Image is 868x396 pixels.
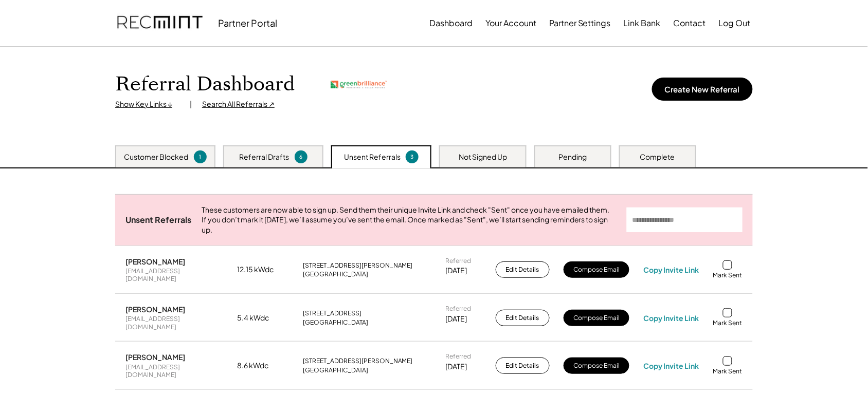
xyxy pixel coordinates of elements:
div: [GEOGRAPHIC_DATA] [303,318,368,327]
div: [GEOGRAPHIC_DATA] [303,270,368,278]
button: Contact [674,13,706,33]
div: | [190,99,192,109]
button: Edit Details [496,310,550,326]
div: [DATE] [445,314,467,324]
div: 8.6 kWdc [237,361,288,371]
button: Compose Email [564,357,629,374]
div: [EMAIL_ADDRESS][DOMAIN_NAME] [125,315,223,331]
img: website_grey.svg [16,27,25,35]
div: 5.4 kWdc [237,313,288,323]
button: Link Bank [624,13,661,33]
div: Copy Invite Link [644,361,699,370]
div: Keywords by Traffic [114,61,173,67]
button: Dashboard [429,13,473,33]
div: Unsent Referrals [344,152,401,162]
button: Your Account [485,13,536,33]
div: Mark Sent [713,319,743,327]
img: tab_keywords_by_traffic_grey.svg [102,60,111,68]
div: 12.15 kWdc [237,265,288,275]
div: Partner Portal [218,17,277,29]
div: Referred [445,352,471,361]
button: Edit Details [496,261,550,278]
div: These customers are now able to sign up. Send them their unique Invite Link and check "Sent" once... [202,205,617,235]
h1: Referral Dashboard [115,72,295,97]
div: [STREET_ADDRESS][PERSON_NAME] [303,357,413,365]
button: Edit Details [496,357,550,374]
div: Unsent Referrals [125,215,191,225]
img: logo_orange.svg [16,16,25,25]
div: [PERSON_NAME] [125,257,185,266]
div: [GEOGRAPHIC_DATA] [303,366,368,374]
button: Create New Referral [652,78,753,101]
img: greenbrilliance.png [331,81,387,88]
div: Referred [445,305,471,313]
div: 3 [407,153,417,161]
div: [PERSON_NAME] [125,305,185,314]
div: Complete [640,152,675,162]
div: [STREET_ADDRESS][PERSON_NAME] [303,261,413,270]
div: Show Key Links ↓ [115,99,179,109]
div: [STREET_ADDRESS] [303,309,361,317]
div: Copy Invite Link [644,265,699,274]
button: Compose Email [564,261,629,278]
div: [PERSON_NAME] [125,352,185,362]
button: Log Out [719,13,751,33]
div: Domain Overview [39,61,92,67]
div: v 4.0.25 [29,16,50,25]
div: 6 [296,153,306,161]
img: recmint-logotype%403x.png [117,6,203,41]
img: tab_domain_overview_orange.svg [28,60,36,68]
div: [DATE] [445,362,467,372]
div: [EMAIL_ADDRESS][DOMAIN_NAME] [125,267,223,283]
div: [EMAIL_ADDRESS][DOMAIN_NAME] [125,363,223,379]
div: Mark Sent [713,271,743,279]
div: Copy Invite Link [644,313,699,323]
button: Compose Email [564,310,629,326]
div: 1 [195,153,205,161]
div: Search All Referrals ↗ [202,99,275,109]
button: Partner Settings [549,13,611,33]
div: Domain: [DOMAIN_NAME] [27,27,113,35]
div: [DATE] [445,266,467,276]
div: Referred [445,257,471,265]
div: Mark Sent [713,367,743,375]
div: Referral Drafts [240,152,290,162]
div: Customer Blocked [124,152,189,162]
div: Pending [559,152,587,162]
div: Not Signed Up [459,152,507,162]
